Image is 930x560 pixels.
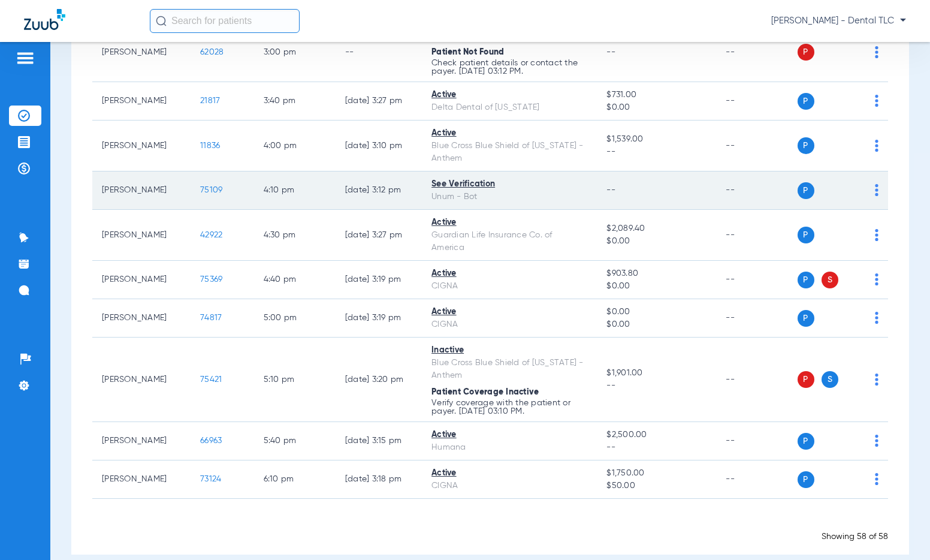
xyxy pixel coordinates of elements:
[16,51,35,65] img: hamburger-icon
[716,261,797,299] td: --
[200,475,221,483] span: 73124
[870,502,930,560] iframe: Chat Widget
[336,460,422,499] td: [DATE] 3:18 PM
[875,140,878,152] img: group-dot-blue.svg
[254,460,336,499] td: 6:10 PM
[431,306,587,318] div: Active
[200,436,222,445] span: 66963
[254,210,336,261] td: 4:30 PM
[156,16,167,26] img: Search Icon
[771,15,906,27] span: [PERSON_NAME] - Dental TLC
[716,338,797,422] td: --
[200,314,222,322] span: 74817
[92,460,191,499] td: [PERSON_NAME]
[822,532,888,541] span: Showing 58 of 58
[716,422,797,460] td: --
[92,121,191,171] td: [PERSON_NAME]
[606,186,615,194] span: --
[431,59,587,76] p: Check patient details or contact the payer. [DATE] 03:12 PM.
[431,267,587,280] div: Active
[24,9,65,30] img: Zuub Logo
[606,280,706,293] span: $0.00
[431,318,587,331] div: CIGNA
[254,23,336,82] td: 3:00 PM
[92,82,191,121] td: [PERSON_NAME]
[336,121,422,171] td: [DATE] 3:10 PM
[606,48,615,56] span: --
[606,101,706,114] span: $0.00
[431,89,587,101] div: Active
[254,82,336,121] td: 3:40 PM
[431,216,587,229] div: Active
[606,380,706,392] span: --
[798,44,814,61] span: P
[92,261,191,299] td: [PERSON_NAME]
[200,141,220,150] span: 11836
[92,422,191,460] td: [PERSON_NAME]
[875,273,878,285] img: group-dot-blue.svg
[431,101,587,114] div: Delta Dental of [US_STATE]
[336,171,422,210] td: [DATE] 3:12 PM
[92,23,191,82] td: [PERSON_NAME]
[200,231,222,239] span: 42922
[606,267,706,280] span: $903.80
[92,299,191,338] td: [PERSON_NAME]
[606,429,706,441] span: $2,500.00
[431,127,587,140] div: Active
[431,229,587,254] div: Guardian Life Insurance Co. of America
[716,23,797,82] td: --
[431,48,504,56] span: Patient Not Found
[716,82,797,121] td: --
[336,210,422,261] td: [DATE] 3:27 PM
[254,422,336,460] td: 5:40 PM
[431,388,539,396] span: Patient Coverage Inactive
[200,275,222,284] span: 75369
[92,210,191,261] td: [PERSON_NAME]
[606,222,706,235] span: $2,089.40
[716,121,797,171] td: --
[336,23,422,82] td: --
[875,374,878,386] img: group-dot-blue.svg
[336,422,422,460] td: [DATE] 3:15 PM
[336,299,422,338] td: [DATE] 3:19 PM
[431,441,587,454] div: Humana
[200,375,222,384] span: 75421
[92,171,191,210] td: [PERSON_NAME]
[875,473,878,485] img: group-dot-blue.svg
[431,191,587,203] div: Unum - Bot
[875,229,878,241] img: group-dot-blue.svg
[336,338,422,422] td: [DATE] 3:20 PM
[875,46,878,58] img: group-dot-blue.svg
[606,89,706,101] span: $731.00
[606,306,706,318] span: $0.00
[875,184,878,196] img: group-dot-blue.svg
[336,261,422,299] td: [DATE] 3:19 PM
[254,171,336,210] td: 4:10 PM
[431,178,587,191] div: See Verification
[798,182,814,199] span: P
[200,48,224,56] span: 62028
[431,399,587,416] p: Verify coverage with the patient or payer. [DATE] 03:10 PM.
[716,171,797,210] td: --
[606,480,706,492] span: $50.00
[336,82,422,121] td: [DATE] 3:27 PM
[254,299,336,338] td: 5:00 PM
[798,227,814,243] span: P
[798,471,814,488] span: P
[431,344,587,357] div: Inactive
[716,460,797,499] td: --
[798,93,814,110] span: P
[606,367,706,380] span: $1,901.00
[798,137,814,154] span: P
[431,429,587,441] div: Active
[431,467,587,480] div: Active
[606,318,706,331] span: $0.00
[254,261,336,299] td: 4:40 PM
[822,272,838,288] span: S
[92,338,191,422] td: [PERSON_NAME]
[798,310,814,327] span: P
[254,338,336,422] td: 5:10 PM
[606,467,706,480] span: $1,750.00
[200,97,220,105] span: 21817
